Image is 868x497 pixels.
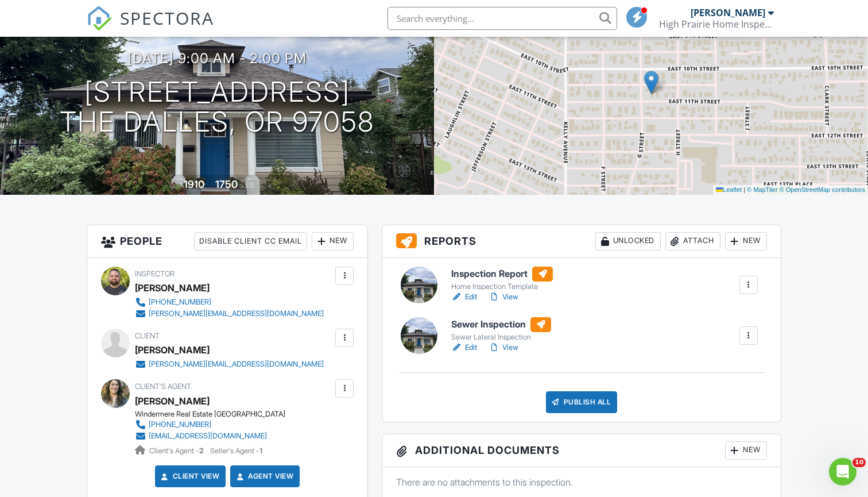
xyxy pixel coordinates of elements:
p: There are no attachments to this inspection. [396,476,767,488]
div: New [725,441,767,460]
div: Publish All [546,391,618,413]
span: Client's Agent [135,382,191,391]
a: Edit [451,291,477,303]
span: Client's Agent - [149,446,206,455]
h1: [STREET_ADDRESS] The Dalles, OR 97058 [60,77,374,138]
a: [EMAIL_ADDRESS][DOMAIN_NAME] [135,430,276,442]
h3: People [87,225,367,258]
div: [PERSON_NAME] [135,279,210,296]
span: SPECTORA [120,6,214,30]
div: [EMAIL_ADDRESS][DOMAIN_NAME] [149,431,267,441]
div: 1910 [184,178,204,190]
div: Home Inspection Template [451,282,553,291]
div: [PERSON_NAME] [135,341,210,359]
div: New [312,232,354,251]
img: Marker [644,71,658,94]
img: The Best Home Inspection Software - Spectora [87,6,112,31]
a: [PERSON_NAME][EMAIL_ADDRESS][DOMAIN_NAME] [135,359,324,370]
div: [PERSON_NAME][EMAIL_ADDRESS][DOMAIN_NAME] [149,360,324,369]
strong: 2 [199,446,204,455]
span: 10 [852,458,866,467]
h6: Sewer Inspection [451,317,551,332]
a: View [489,342,518,353]
h3: Reports [382,225,781,258]
span: | [743,186,745,193]
a: SPECTORA [87,16,214,40]
a: Leaflet [716,186,742,193]
iframe: Intercom live chat [829,458,857,486]
div: Sewer Lateral Inspection [451,333,551,342]
a: Sewer Inspection Sewer Lateral Inspection [451,317,551,342]
span: sq. ft. [239,181,255,190]
a: Client View [159,471,220,482]
a: [PHONE_NUMBER] [135,296,324,308]
h6: Inspection Report [451,267,553,282]
span: Client [135,332,160,340]
a: © MapTiler [747,186,778,193]
a: View [489,291,518,303]
span: Inspector [135,269,175,278]
div: [PERSON_NAME] [691,7,765,18]
div: [PHONE_NUMBER] [149,420,211,429]
div: Attach [665,232,720,251]
div: [PERSON_NAME][EMAIL_ADDRESS][DOMAIN_NAME] [149,309,324,318]
a: Edit [451,342,477,353]
a: [PERSON_NAME][EMAIL_ADDRESS][DOMAIN_NAME] [135,308,324,319]
a: © OpenStreetMap contributors [780,186,865,193]
div: Unlocked [595,232,661,251]
strong: 1 [259,446,262,455]
span: Built [169,181,182,190]
div: Windermere Real Estate [GEOGRAPHIC_DATA] [135,410,285,419]
div: New [725,232,767,251]
input: Search everything... [387,7,617,30]
span: Seller's Agent - [210,446,262,455]
a: Agent View [234,471,293,482]
a: [PHONE_NUMBER] [135,419,276,430]
h3: Additional Documents [382,434,781,467]
h3: [DATE] 9:00 am - 2:00 pm [127,51,307,66]
a: [PERSON_NAME] [135,392,210,410]
div: High Prairie Home Inspections [659,18,774,30]
div: [PHONE_NUMBER] [149,298,211,307]
a: Inspection Report Home Inspection Template [451,267,553,292]
div: 1750 [215,178,238,190]
div: Disable Client CC Email [194,232,307,251]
